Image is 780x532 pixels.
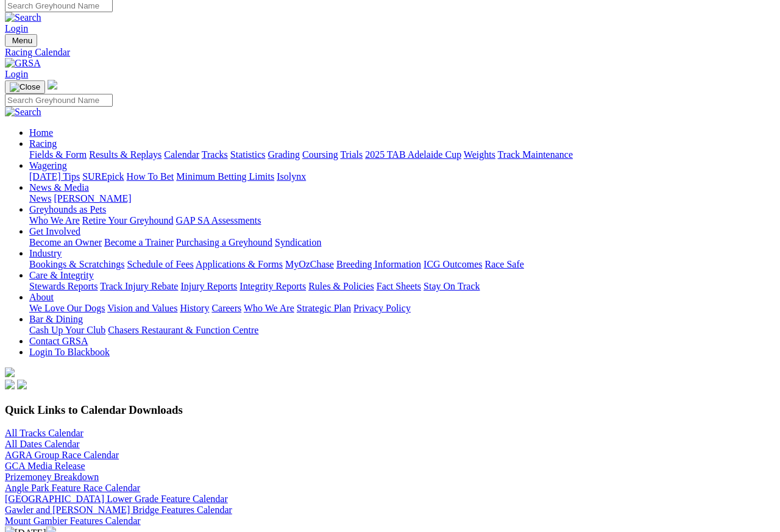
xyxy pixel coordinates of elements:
[5,12,41,23] img: Search
[29,182,89,193] a: News & Media
[29,160,67,171] a: Wagering
[5,23,28,34] a: Login
[297,303,351,313] a: Strategic Plan
[285,259,334,269] a: MyOzChase
[5,94,113,107] input: Search
[29,259,775,270] div: Industry
[29,248,62,258] a: Industry
[5,428,83,438] a: All Tracks Calendar
[29,149,775,160] div: Racing
[5,58,41,69] img: GRSA
[180,303,209,313] a: History
[180,281,237,291] a: Injury Reports
[82,171,124,182] a: SUREpick
[29,325,775,336] div: Bar & Dining
[365,149,461,160] a: 2025 TAB Adelaide Cup
[424,259,482,269] a: ICG Outcomes
[5,472,99,482] a: Prizemoney Breakdown
[29,193,775,204] div: News & Media
[277,171,306,182] a: Isolynx
[176,171,274,182] a: Minimum Betting Limits
[484,259,523,269] a: Race Safe
[29,270,94,280] a: Care & Integrity
[498,149,573,160] a: Track Maintenance
[5,450,119,460] a: AGRA Group Race Calendar
[340,149,363,160] a: Trials
[268,149,300,160] a: Grading
[202,149,228,160] a: Tracks
[176,215,261,225] a: GAP SA Assessments
[29,171,80,182] a: [DATE] Tips
[127,259,193,269] a: Schedule of Fees
[353,303,411,313] a: Privacy Policy
[5,107,41,118] img: Search
[82,215,174,225] a: Retire Your Greyhound
[308,281,374,291] a: Rules & Policies
[5,516,141,526] a: Mount Gambier Features Calendar
[176,237,272,247] a: Purchasing a Greyhound
[12,36,32,45] span: Menu
[89,149,161,160] a: Results & Replays
[164,149,199,160] a: Calendar
[5,34,37,47] button: Toggle navigation
[29,149,87,160] a: Fields & Form
[29,215,80,225] a: Who We Are
[29,292,54,302] a: About
[211,303,241,313] a: Careers
[29,171,775,182] div: Wagering
[244,303,294,313] a: Who We Are
[5,505,232,515] a: Gawler and [PERSON_NAME] Bridge Features Calendar
[29,204,106,215] a: Greyhounds as Pets
[29,303,105,313] a: We Love Our Dogs
[100,281,178,291] a: Track Injury Rebate
[5,439,80,449] a: All Dates Calendar
[336,259,421,269] a: Breeding Information
[29,314,83,324] a: Bar & Dining
[108,325,258,335] a: Chasers Restaurant & Function Centre
[127,171,174,182] a: How To Bet
[29,259,124,269] a: Bookings & Scratchings
[5,403,775,417] h3: Quick Links to Calendar Downloads
[5,47,775,58] a: Racing Calendar
[5,483,140,493] a: Angle Park Feature Race Calendar
[29,127,53,138] a: Home
[302,149,338,160] a: Coursing
[5,80,45,94] button: Toggle navigation
[5,367,15,377] img: logo-grsa-white.png
[196,259,283,269] a: Applications & Forms
[107,303,177,313] a: Vision and Values
[29,193,51,204] a: News
[5,380,15,389] img: facebook.svg
[29,215,775,226] div: Greyhounds as Pets
[29,303,775,314] div: About
[464,149,495,160] a: Weights
[29,226,80,236] a: Get Involved
[29,336,88,346] a: Contact GRSA
[5,461,85,471] a: GCA Media Release
[10,82,40,92] img: Close
[377,281,421,291] a: Fact Sheets
[29,281,775,292] div: Care & Integrity
[424,281,480,291] a: Stay On Track
[29,138,57,149] a: Racing
[17,380,27,389] img: twitter.svg
[48,80,57,90] img: logo-grsa-white.png
[29,347,110,357] a: Login To Blackbook
[29,237,775,248] div: Get Involved
[5,69,28,79] a: Login
[54,193,131,204] a: [PERSON_NAME]
[230,149,266,160] a: Statistics
[239,281,306,291] a: Integrity Reports
[275,237,321,247] a: Syndication
[29,281,97,291] a: Stewards Reports
[29,325,105,335] a: Cash Up Your Club
[5,494,228,504] a: [GEOGRAPHIC_DATA] Lower Grade Feature Calendar
[29,237,102,247] a: Become an Owner
[104,237,174,247] a: Become a Trainer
